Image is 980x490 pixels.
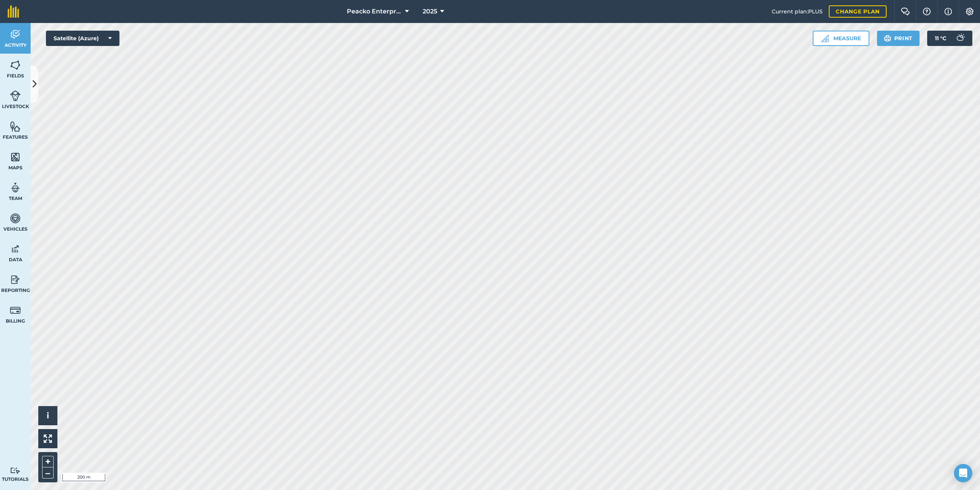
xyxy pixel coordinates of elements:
[10,29,21,40] img: svg+xml;base64,PD94bWwgdmVyc2lvbj0iMS4wIiBlbmNvZGluZz0idXRmLTgiPz4KPCEtLSBHZW5lcmF0b3I6IEFkb2JlIE...
[42,456,54,467] button: +
[10,274,21,285] img: svg+xml;base64,PD94bWwgdmVyc2lvbj0iMS4wIiBlbmNvZGluZz0idXRmLTgiPz4KPCEtLSBHZW5lcmF0b3I6IEFkb2JlIE...
[884,34,891,43] img: svg+xml;base64,PHN2ZyB4bWxucz0iaHR0cDovL3d3dy53My5vcmcvMjAwMC9zdmciIHdpZHRoPSIxOSIgaGVpZ2h0PSIyNC...
[927,31,972,46] button: 11 °C
[10,59,21,71] img: svg+xml;base64,PHN2ZyB4bWxucz0iaHR0cDovL3d3dy53My5vcmcvMjAwMC9zdmciIHdpZHRoPSI1NiIgaGVpZ2h0PSI2MC...
[10,121,21,132] img: svg+xml;base64,PHN2ZyB4bWxucz0iaHR0cDovL3d3dy53My5vcmcvMjAwMC9zdmciIHdpZHRoPSI1NiIgaGVpZ2h0PSI2MC...
[44,434,52,443] img: Four arrows, one pointing top left, one top right, one bottom right and the last bottom left
[922,8,931,15] img: A question mark icon
[10,467,21,474] img: svg+xml;base64,PD94bWwgdmVyc2lvbj0iMS4wIiBlbmNvZGluZz0idXRmLTgiPz4KPCEtLSBHZW5lcmF0b3I6IEFkb2JlIE...
[813,31,869,46] button: Measure
[829,5,887,18] a: Change plan
[10,243,21,255] img: svg+xml;base64,PD94bWwgdmVyc2lvbj0iMS4wIiBlbmNvZGluZz0idXRmLTgiPz4KPCEtLSBHZW5lcmF0b3I6IEFkb2JlIE...
[10,213,21,224] img: svg+xml;base64,PD94bWwgdmVyc2lvbj0iMS4wIiBlbmNvZGluZz0idXRmLTgiPz4KPCEtLSBHZW5lcmF0b3I6IEFkb2JlIE...
[423,7,437,16] span: 2025
[965,8,974,15] img: A cog icon
[10,305,21,316] img: svg+xml;base64,PD94bWwgdmVyc2lvbj0iMS4wIiBlbmNvZGluZz0idXRmLTgiPz4KPCEtLSBHZW5lcmF0b3I6IEFkb2JlIE...
[10,151,21,163] img: svg+xml;base64,PHN2ZyB4bWxucz0iaHR0cDovL3d3dy53My5vcmcvMjAwMC9zdmciIHdpZHRoPSI1NiIgaGVpZ2h0PSI2MC...
[821,34,829,42] img: Ruler icon
[954,464,972,482] div: Open Intercom Messenger
[944,7,952,16] img: svg+xml;base64,PHN2ZyB4bWxucz0iaHR0cDovL3d3dy53My5vcmcvMjAwMC9zdmciIHdpZHRoPSIxNyIgaGVpZ2h0PSIxNy...
[952,31,968,46] img: svg+xml;base64,PD94bWwgdmVyc2lvbj0iMS4wIiBlbmNvZGluZz0idXRmLTgiPz4KPCEtLSBHZW5lcmF0b3I6IEFkb2JlIE...
[877,31,920,46] button: Print
[935,31,946,46] span: 11 ° C
[347,7,402,16] span: Peacko Enterprises
[901,8,910,15] img: Two speech bubbles overlapping with the left bubble in the forefront
[10,90,21,102] img: svg+xml;base64,PD94bWwgdmVyc2lvbj0iMS4wIiBlbmNvZGluZz0idXRmLTgiPz4KPCEtLSBHZW5lcmF0b3I6IEFkb2JlIE...
[46,31,119,46] button: Satellite (Azure)
[42,467,54,479] button: –
[10,182,21,193] img: svg+xml;base64,PD94bWwgdmVyc2lvbj0iMS4wIiBlbmNvZGluZz0idXRmLTgiPz4KPCEtLSBHZW5lcmF0b3I6IEFkb2JlIE...
[772,7,823,16] span: Current plan : PLUS
[38,406,57,425] button: i
[8,5,19,18] img: fieldmargin Logo
[47,411,49,420] span: i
